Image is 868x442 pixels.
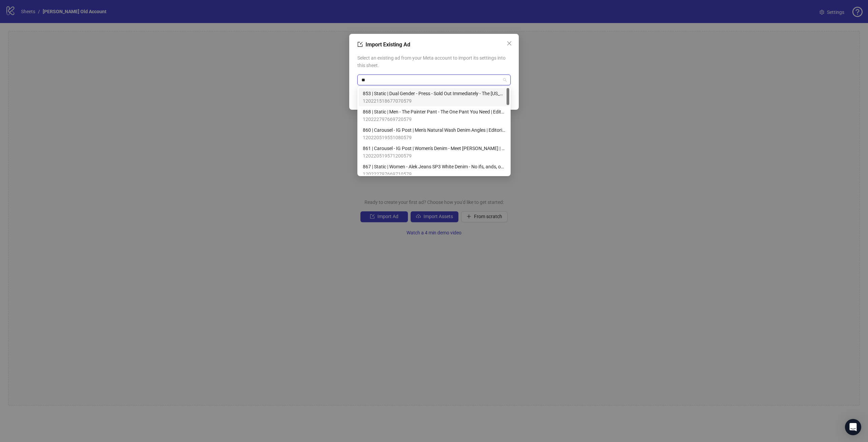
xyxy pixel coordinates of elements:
[363,152,505,160] span: 120220519571200579
[359,106,509,125] div: 868 | Static | Men - The Painter Pant - The One Pant You Need | Editorial - In Studio | Text Over...
[359,161,509,180] div: 867 | Static | Women - Alek Jeans SP3 White Denim - No ifs, ands, or butts | Editorial - In Studi...
[359,88,509,106] div: 853 | Static | Dual Gender - Press - Sold Out Immediately - The New York Times | Editorial - In S...
[363,108,505,115] span: 868 | Static | Men - The Painter Pant - The One Pant You Need | Editorial - In Studio | Text Over...
[363,90,505,97] span: 853 | Static | Dual Gender - Press - Sold Out Immediately - The [US_STATE] Times | Editorial - In...
[363,170,505,178] span: 120222797669710579
[363,126,505,134] span: 860 | Carousel - IG Post | Men's Natural Wash Denim Angles | Editorial - In Studio | No Text Over...
[845,419,861,435] div: Open Intercom Messenger
[363,115,505,123] span: 120222797669720579
[363,163,505,170] span: 867 | Static | Women - Alek Jeans SP3 White Denim - No ifs, ands, or butts | Editorial - In Studi...
[504,38,515,49] button: Close
[363,134,505,141] span: 120220519551080579
[507,41,512,46] span: close
[357,42,363,47] span: import
[359,143,509,161] div: 861 | Carousel - IG Post | Women's Denim - Meet Jane | Editorial - In Studio | No Text Overlay | ...
[363,145,505,152] span: 861 | Carousel - IG Post | Women's Denim - Meet [PERSON_NAME] | Editorial - In Studio | No Text O...
[359,125,509,143] div: 860 | Carousel - IG Post | Men's Natural Wash Denim Angles | Editorial - In Studio | No Text Over...
[363,97,505,105] span: 120221518677070579
[357,54,511,69] span: Select an existing ad from your Meta account to import its settings into this sheet.
[366,41,410,48] span: Import Existing Ad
